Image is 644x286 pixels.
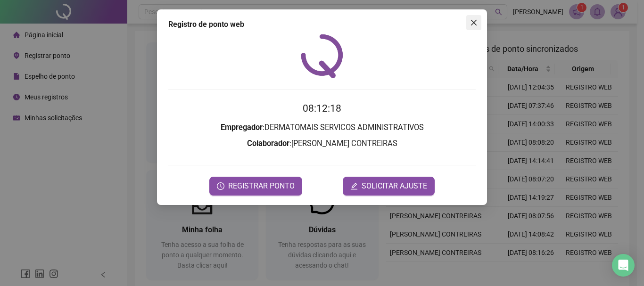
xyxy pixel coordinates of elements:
span: SOLICITAR AJUSTE [362,180,427,192]
div: Registro de ponto web [168,19,476,30]
h3: : DERMATOMAIS SERVICOS ADMINISTRATIVOS [168,122,476,134]
span: clock-circle [217,182,224,190]
strong: Colaborador [247,139,289,148]
button: editSOLICITAR AJUSTE [343,177,435,196]
time: 08:12:18 [303,103,341,114]
strong: Empregador [221,123,263,132]
span: REGISTRAR PONTO [228,180,295,192]
img: QRPoint [301,34,343,78]
span: close [470,19,478,26]
div: Open Intercom Messenger [612,254,635,277]
button: Close [466,15,481,30]
span: edit [350,182,358,190]
h3: : [PERSON_NAME] CONTREIRAS [168,138,476,150]
button: REGISTRAR PONTO [209,177,302,196]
